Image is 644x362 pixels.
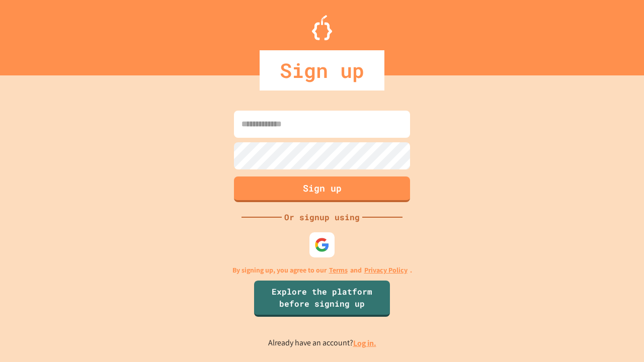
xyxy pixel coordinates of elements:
[364,265,408,276] a: Privacy Policy
[260,50,384,90] div: Sign up
[268,337,376,349] p: Already have an account?
[234,176,410,202] button: Sign up
[232,265,412,276] p: By signing up, you agree to our and .
[312,15,332,40] img: Logo.svg
[329,265,348,276] a: Terms
[353,338,376,348] a: Log in.
[314,237,330,252] img: google-icon.svg
[254,281,390,317] a: Explore the platform before signing up
[282,211,362,223] div: Or signup using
